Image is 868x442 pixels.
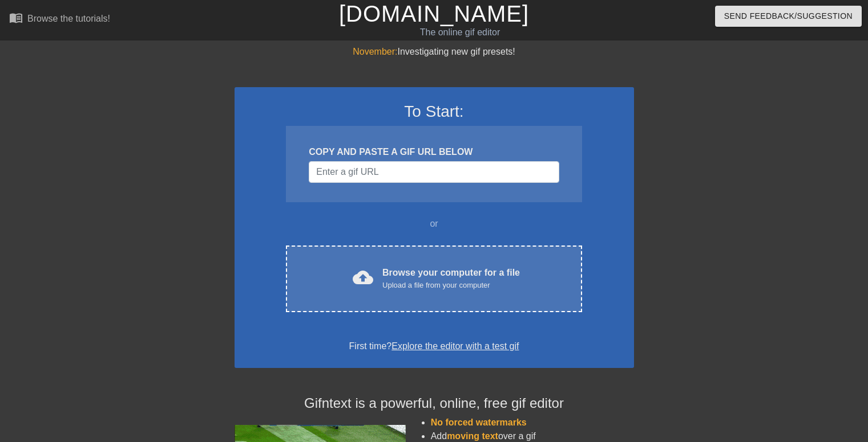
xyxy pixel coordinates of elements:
div: The online gif editor [295,26,625,39]
span: Send Feedback/Suggestion [724,9,853,23]
div: Browse your computer for a file [382,266,520,291]
div: First time? [249,339,619,353]
div: Browse the tutorials! [27,14,110,23]
a: Browse the tutorials! [9,11,110,28]
a: [DOMAIN_NAME] [339,1,529,26]
span: moving text [447,431,498,441]
button: Send Feedback/Suggestion [715,6,862,27]
span: menu_book [9,11,23,24]
div: Upload a file from your computer [382,280,520,291]
div: COPY AND PASTE A GIF URL BELOW [309,145,559,159]
a: Explore the editor with a test gif [391,341,519,351]
span: cloud_upload [353,267,373,288]
span: No forced watermarks [431,418,527,427]
div: or [264,217,604,231]
h3: To Start: [249,102,619,121]
input: Username [309,161,559,183]
span: November: [353,47,397,56]
h4: Gifntext is a powerful, online, free gif editor [235,395,634,412]
div: Investigating new gif presets! [235,45,634,59]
